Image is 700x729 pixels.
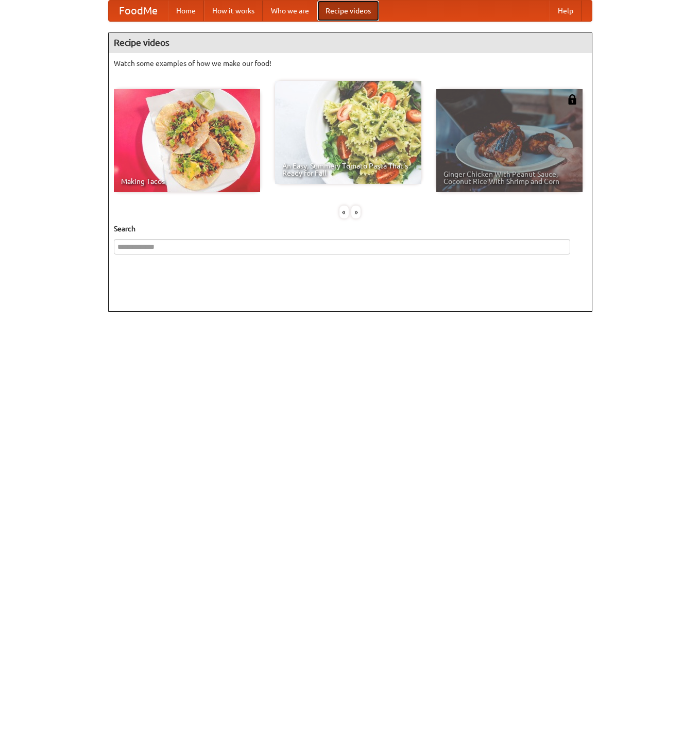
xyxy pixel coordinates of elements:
a: Making Tacos [114,89,260,192]
a: An Easy, Summery Tomato Pasta That's Ready for Fall [275,81,421,184]
div: « [339,206,349,218]
h5: Search [114,224,587,234]
h4: Recipe videos [109,32,592,53]
p: Watch some examples of how we make our food! [114,58,587,69]
a: Help [550,1,582,21]
a: Home [168,1,204,21]
a: Recipe videos [317,1,379,21]
a: Who we are [263,1,317,21]
span: An Easy, Summery Tomato Pasta That's Ready for Fall [282,162,414,177]
img: 483408.png [567,94,577,105]
a: How it works [204,1,263,21]
div: » [351,206,361,218]
span: Making Tacos [121,178,253,185]
a: FoodMe [109,1,168,21]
